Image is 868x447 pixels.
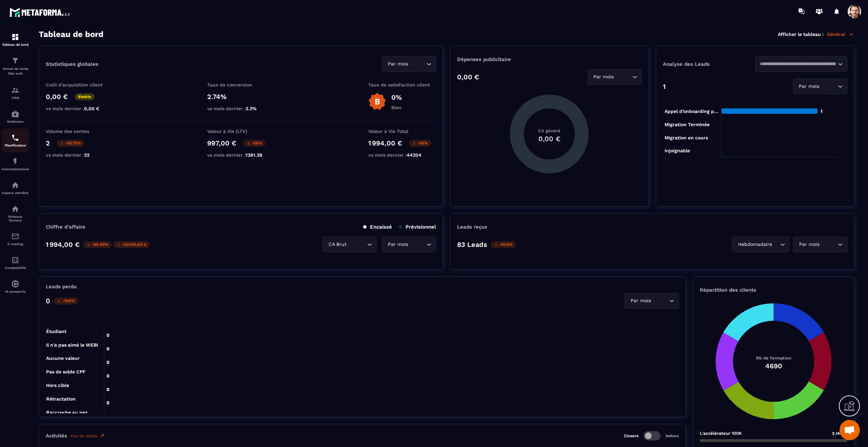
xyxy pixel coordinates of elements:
div: Search for option [382,56,436,72]
tspan: Pas de solde CPF [46,369,86,374]
img: formation [11,57,19,65]
tspan: Raccroche au nez [46,410,87,415]
p: 0,00 € [457,73,479,81]
div: Search for option [793,79,847,94]
p: Closers [624,433,638,438]
img: formation [11,33,19,41]
p: 0% [391,93,402,101]
div: Search for option [382,237,436,252]
tspan: Rétractation [46,396,76,402]
p: Prévisionnel [399,224,436,230]
p: vs mois dernier : [46,152,114,158]
input: Search for option [410,241,425,248]
span: Hebdomadaire [736,241,773,248]
tspan: Il n'a pas aimé le WEBI [46,342,98,348]
img: automations [11,157,19,166]
img: social-network [11,205,19,213]
tspan: Aucune valeur [46,355,80,361]
p: 83 Leads [457,240,487,249]
span: 2 /4690 [832,431,847,436]
a: automationsautomationsWebinaire [2,105,29,129]
a: formationformationTableau de bord [2,28,29,52]
span: 44204 [407,152,421,158]
tspan: Migration Terminée [664,122,709,128]
p: Leads perdu [46,284,77,290]
span: Par mois [592,73,615,81]
p: Répartition des clients [700,287,847,293]
p: -95% [409,140,431,147]
p: 997,00 € [207,139,236,147]
input: Search for option [615,73,631,81]
p: 2 [46,139,50,147]
p: -100% [54,297,78,305]
p: vs mois dernier : [368,152,436,158]
input: Search for option [410,60,425,68]
p: Afficher le tableau : [778,32,824,37]
img: formation [11,86,19,94]
img: automations [11,181,19,189]
a: accountantaccountantComptabilité [2,251,29,275]
p: Coût d'acquisition client [46,82,114,88]
input: Search for option [348,241,366,248]
tspan: injoignable [664,148,690,154]
a: automationsautomationsEspace membre [2,176,29,200]
p: vs mois dernier : [207,152,275,158]
div: Search for option [625,293,679,309]
p: Statistiques globales [46,61,98,67]
span: 3.2% [245,106,257,111]
p: -91.6% [491,241,516,248]
a: social-networksocial-networkRéseaux Sociaux [2,200,29,227]
p: Dépenses publicitaire [457,56,642,62]
p: 1 994,00 € [46,240,80,249]
h3: Tableau de bord [39,30,103,39]
p: 0 [46,297,50,305]
p: Encaissé [363,224,392,230]
a: emailemailE-mailing [2,227,29,251]
input: Search for option [652,297,668,305]
img: b-badge-o.b3b20ee6.svg [368,93,386,111]
div: Search for option [588,69,642,85]
p: IA prospects [2,290,29,293]
p: Volume des ventes [46,129,114,134]
p: Setters [666,434,679,438]
p: 1 [663,82,666,91]
p: CRM [2,96,29,100]
span: 0,00 € [84,106,99,111]
input: Search for option [759,60,836,68]
div: Search for option [322,237,377,252]
p: Bien [391,105,402,110]
p: Taux de satisfaction client [368,82,436,88]
tspan: Hors cible [46,383,69,388]
p: -95.49% [83,241,112,248]
p: Tableau de bord [2,43,29,46]
a: automationsautomationsAutomatisations [2,152,29,176]
p: vs mois dernier : [46,106,114,111]
p: Comptabilité [2,266,29,270]
tspan: Étudiant [46,329,66,334]
p: 0,00 € [46,93,68,101]
input: Search for option [821,83,836,90]
div: Search for option [755,56,847,72]
a: Plus de détails [71,433,105,439]
img: scheduler [11,134,19,142]
tspan: Migration en cours [664,135,708,141]
p: Stable [75,93,95,100]
a: formationformationTunnel de vente Site web [2,52,29,81]
span: 32 [84,152,90,158]
p: Activités [46,433,67,439]
span: Par mois [386,241,410,248]
img: automations [11,110,19,118]
p: Général [827,31,854,37]
p: Espace membre [2,191,29,195]
img: automations [11,280,19,288]
p: -42 210,00 € [113,241,150,248]
img: email [11,232,19,240]
p: Tunnel de vente Site web [2,66,29,76]
span: Par mois [629,297,652,305]
p: Réseaux Sociaux [2,215,29,222]
p: Planificateur [2,143,29,147]
div: Search for option [732,237,790,252]
p: Taux de conversion [207,82,275,88]
p: Webinaire [2,120,29,123]
p: -28% [243,140,265,147]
